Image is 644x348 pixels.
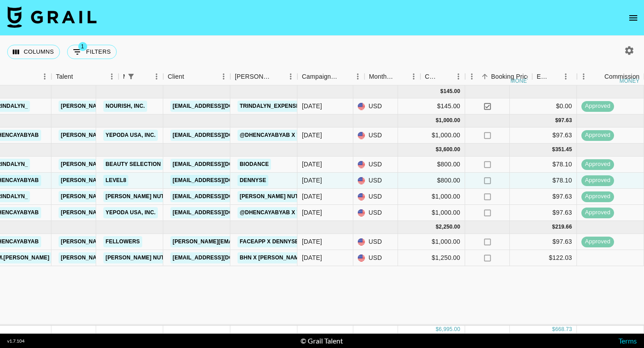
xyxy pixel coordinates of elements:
[103,130,158,141] a: Yepoda USA, Inc.
[559,70,572,83] button: Menu
[581,160,614,169] span: approved
[398,98,465,115] div: $145.00
[555,117,558,124] div: $
[510,157,577,173] div: $78.10
[581,131,614,140] span: approved
[398,250,465,266] div: $1,250.00
[353,127,398,144] div: USD
[549,70,562,83] button: Sort
[369,68,394,85] div: Month Due
[364,68,420,85] div: Month Due
[581,176,614,185] span: approved
[555,326,572,333] div: 668.73
[103,236,142,247] a: Fellowers
[170,236,271,247] a: [PERSON_NAME][EMAIL_ADDRESS]
[170,101,271,112] a: [EMAIL_ADDRESS][DOMAIN_NAME]
[398,189,465,205] div: $1,000.00
[302,176,322,185] div: Aug '25
[302,253,322,262] div: Sep '25
[237,130,322,141] a: @dhencayabyab x Yepoda
[103,175,128,186] a: LEVEL8
[398,234,465,250] div: $1,000.00
[439,70,452,83] button: Sort
[170,175,271,186] a: [EMAIL_ADDRESS][DOMAIN_NAME]
[491,68,530,85] div: Booking Price
[217,70,230,83] button: Menu
[555,146,572,153] div: 351.45
[353,157,398,173] div: USD
[398,173,465,189] div: $800.00
[302,160,322,169] div: Aug '25
[103,101,147,112] a: Nourish, Inc.
[436,146,439,153] div: $
[59,159,250,170] a: [PERSON_NAME][EMAIL_ADDRESS][PERSON_NAME][DOMAIN_NAME]
[103,191,185,202] a: [PERSON_NAME] Nutrition
[510,205,577,221] div: $97.63
[297,68,364,85] div: Campaign (Type)
[59,236,250,247] a: [PERSON_NAME][EMAIL_ADDRESS][PERSON_NAME][DOMAIN_NAME]
[479,70,491,83] button: Sort
[170,252,271,263] a: [EMAIL_ADDRESS][DOMAIN_NAME]
[353,173,398,189] div: USD
[353,234,398,250] div: USD
[125,70,137,83] div: 1 active filter
[552,326,555,333] div: $
[237,175,268,186] a: Dennyse
[103,207,158,218] a: Yepoda USA, Inc.
[510,189,577,205] div: $97.63
[398,157,465,173] div: $800.00
[302,102,322,110] div: Jun '25
[443,88,460,95] div: 145.00
[439,117,460,124] div: 1,000.00
[302,68,339,85] div: Campaign (Type)
[7,338,25,344] div: v 1.7.104
[510,98,577,115] div: $0.00
[125,70,137,83] button: Show filters
[465,70,479,83] button: Menu
[510,127,577,144] div: $97.63
[398,127,465,144] div: $1,000.00
[302,131,322,140] div: Jul '25
[353,205,398,221] div: USD
[510,250,577,266] div: $122.03
[163,68,230,85] div: Client
[436,117,439,124] div: $
[552,146,555,153] div: $
[78,42,87,51] span: 1
[351,70,364,83] button: Menu
[394,70,407,83] button: Sort
[302,237,322,246] div: Sep '25
[420,68,465,85] div: Currency
[103,159,163,170] a: Beauty Selection
[558,117,572,124] div: 97.63
[624,9,642,27] button: open drawer
[103,252,185,263] a: [PERSON_NAME] Nutrition
[123,68,125,85] div: Manager
[7,6,97,28] img: Grail Talent
[59,101,250,112] a: [PERSON_NAME][EMAIL_ADDRESS][PERSON_NAME][DOMAIN_NAME]
[137,70,150,83] button: Sort
[59,175,250,186] a: [PERSON_NAME][EMAIL_ADDRESS][PERSON_NAME][DOMAIN_NAME]
[59,252,250,263] a: [PERSON_NAME][EMAIL_ADDRESS][PERSON_NAME][DOMAIN_NAME]
[237,159,271,170] a: Biodance
[619,336,637,345] a: Terms
[59,130,250,141] a: [PERSON_NAME][EMAIL_ADDRESS][PERSON_NAME][DOMAIN_NAME]
[339,70,351,83] button: Sort
[511,78,531,84] div: money
[510,173,577,189] div: $78.10
[59,207,250,218] a: [PERSON_NAME][EMAIL_ADDRESS][PERSON_NAME][DOMAIN_NAME]
[237,252,306,263] a: BHN X [PERSON_NAME]
[170,159,271,170] a: [EMAIL_ADDRESS][DOMAIN_NAME]
[7,45,60,59] button: Select columns
[302,208,322,217] div: Aug '25
[555,223,572,231] div: 219.66
[407,70,420,83] button: Menu
[237,207,322,218] a: @dhencayabyab x Yepoda
[38,70,51,83] button: Menu
[353,250,398,266] div: USD
[56,68,73,85] div: Talent
[59,191,250,202] a: [PERSON_NAME][EMAIL_ADDRESS][PERSON_NAME][DOMAIN_NAME]
[73,70,85,83] button: Sort
[581,102,614,110] span: approved
[184,70,197,83] button: Sort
